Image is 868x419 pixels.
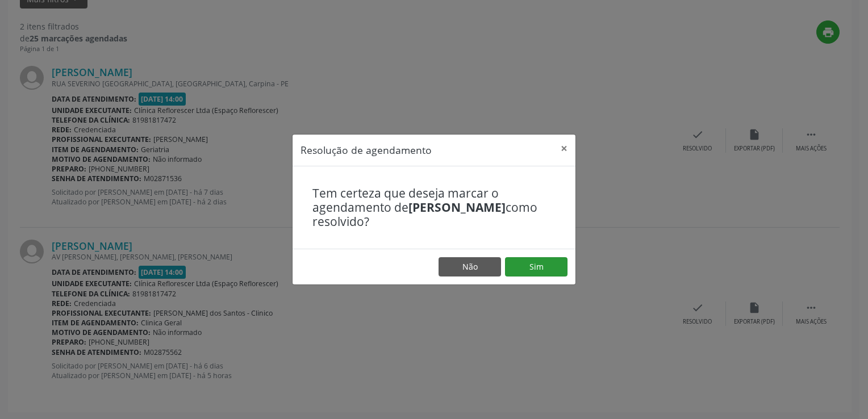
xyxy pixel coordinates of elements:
button: Sim [505,257,567,276]
button: Close [553,135,575,162]
button: Não [439,257,501,276]
h5: Resolução de agendamento [301,143,432,157]
b: [PERSON_NAME] [408,199,506,215]
h4: Tem certeza que deseja marcar o agendamento de como resolvido? [312,186,556,229]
